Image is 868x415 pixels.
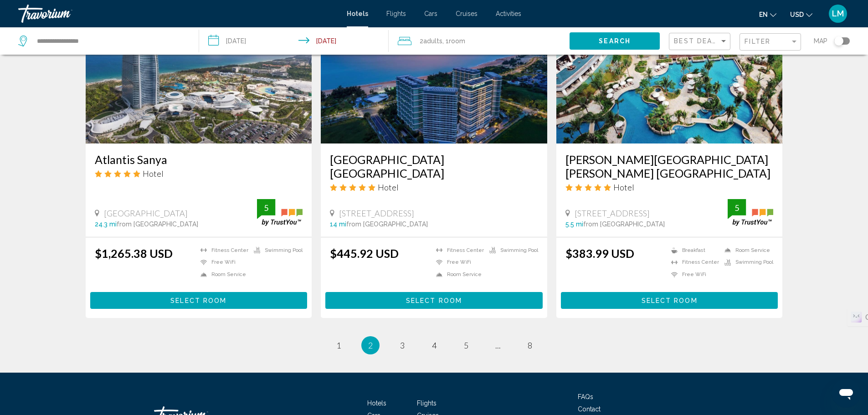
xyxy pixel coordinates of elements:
span: Select Room [642,297,698,304]
a: Contact [578,405,601,413]
span: 14 mi [330,220,346,228]
a: Cruises [456,10,478,17]
button: Search [570,32,660,49]
span: Best Deals [674,37,722,45]
a: Flights [386,10,406,17]
span: Map [814,35,827,47]
span: [GEOGRAPHIC_DATA] [104,208,188,218]
span: Hotel [378,182,399,192]
a: Atlantis Sanya [95,153,303,166]
li: Room Service [431,271,485,278]
span: from [GEOGRAPHIC_DATA] [583,220,665,228]
span: from [GEOGRAPHIC_DATA] [346,220,428,228]
div: 5 [728,202,746,213]
div: 5 [257,202,275,213]
ins: $1,265.38 USD [95,246,173,260]
span: LM [832,9,844,18]
span: [STREET_ADDRESS] [339,208,414,218]
span: Select Room [406,297,462,304]
a: Select Room [561,294,778,304]
span: 2 [420,35,442,47]
span: Adults [423,37,442,45]
li: Room Service [720,246,773,254]
button: Change language [759,8,776,21]
a: FAQs [578,393,593,400]
li: Free WiFi [667,271,720,278]
button: Toggle map [827,37,850,45]
span: Search [599,38,631,45]
li: Breakfast [667,246,720,254]
a: Hotels [367,400,386,407]
li: Free WiFi [196,259,249,266]
a: Flights [417,400,437,407]
li: Swimming Pool [249,246,303,254]
span: 3 [400,340,405,350]
button: User Menu [826,4,850,23]
span: , 1 [442,35,465,47]
a: Cars [424,10,437,17]
li: Fitness Center [196,246,249,254]
ins: $383.99 USD [565,246,634,260]
button: Change currency [790,8,812,21]
span: 2 [368,340,373,350]
a: [GEOGRAPHIC_DATA] [GEOGRAPHIC_DATA] [330,153,538,180]
span: Hotel [143,169,164,179]
button: Select Room [561,292,778,309]
span: 8 [528,340,532,350]
div: 5 star Hotel [565,182,774,192]
span: en [759,11,768,18]
li: Swimming Pool [485,246,538,254]
div: 5 star Hotel [95,169,303,179]
button: Check-in date: Nov 23, 2025 Check-out date: Nov 28, 2025 [199,27,389,55]
span: 5.5 mi [565,220,583,228]
li: Fitness Center [667,259,720,266]
a: Hotels [347,10,368,17]
span: Filter [745,38,770,45]
ins: $445.92 USD [330,246,399,260]
span: Room [449,37,465,45]
button: Select Room [325,292,543,309]
span: 1 [336,340,341,350]
span: Hotel [613,182,634,192]
span: USD [790,11,804,18]
span: ... [495,340,501,350]
ul: Pagination [86,336,783,354]
button: Filter [740,33,801,51]
a: Select Room [90,294,308,304]
li: Fitness Center [431,246,485,254]
a: Travorium [18,5,338,23]
span: from [GEOGRAPHIC_DATA] [117,220,198,228]
img: trustyou-badge.svg [257,199,303,226]
li: Free WiFi [431,259,485,266]
mat-select: Sort by [674,38,728,46]
button: Select Room [90,292,308,309]
a: Activities [496,10,521,17]
span: [STREET_ADDRESS] [575,208,650,218]
li: Room Service [196,271,249,278]
button: Travelers: 2 adults, 0 children [389,27,570,55]
li: Swimming Pool [720,259,773,266]
span: 4 [432,340,437,350]
img: trustyou-badge.svg [728,199,773,226]
a: [PERSON_NAME][GEOGRAPHIC_DATA][PERSON_NAME] [GEOGRAPHIC_DATA] [565,153,774,180]
span: Select Room [170,297,226,304]
a: Select Room [325,294,543,304]
iframe: Кнопка запуска окна обмена сообщениями [832,379,861,408]
div: 5 star Hotel [330,182,538,192]
span: 24.3 mi [95,220,117,228]
span: 5 [464,340,468,350]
